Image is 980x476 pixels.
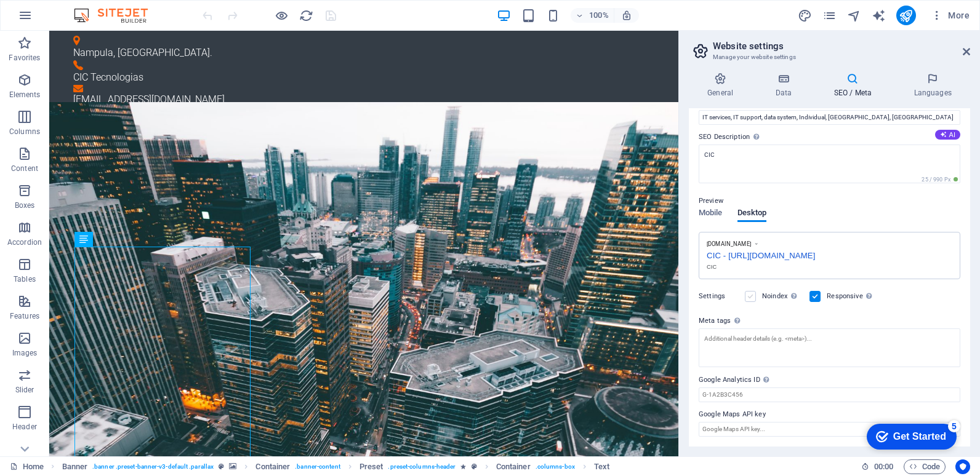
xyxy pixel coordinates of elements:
span: 25 / 990 Px [919,175,960,184]
span: 00 00 [874,459,893,474]
p: Preview [699,194,723,208]
p: Features [10,311,39,321]
span: Click to select. Double-click to edit [594,459,609,474]
span: Click to select. Double-click to edit [62,459,88,474]
input: Google Maps API key... [699,422,960,437]
h4: SEO / Meta [815,73,895,98]
a: Click to cancel selection. Double-click to open Pages [10,459,44,474]
div: 5 [91,2,103,15]
i: This element is a customizable preset [472,463,477,470]
span: . banner-content [295,459,340,474]
span: : [883,462,885,471]
span: Code [909,459,940,474]
label: Google Maps API key [699,407,960,422]
label: Settings [699,289,739,304]
div: CIC [707,263,952,272]
span: More [931,9,970,22]
p: Boxes [15,200,35,210]
h4: Languages [895,73,970,98]
span: Click to select. Double-click to edit [496,459,531,474]
button: Click here to leave preview mode and continue editing [274,8,289,23]
i: Pages (Ctrl+Alt+S) [822,9,837,23]
i: On resize automatically adjust zoom level to fit chosen device. [621,10,632,21]
label: Google Analytics ID [699,373,960,387]
label: Responsive [827,289,875,304]
h4: Data [757,73,815,98]
p: Tables [14,274,36,284]
h6: 100% [589,8,609,23]
div: CIC - [URL][DOMAIN_NAME] [707,248,952,261]
p: Accordion [7,237,42,247]
div: Preview [699,208,766,232]
span: Mobile [699,205,723,223]
button: More [926,6,974,25]
h2: Website settings [713,41,970,52]
button: publish [896,6,916,25]
i: This element contains a background [229,463,236,470]
img: Editor Logo [71,8,163,23]
input: G-1A2B3C456 [699,387,960,402]
i: Reload page [299,9,313,23]
span: . columns-box [536,459,575,474]
span: . preset-columns-header [388,459,456,474]
button: navigator [847,8,862,23]
p: Content [11,164,38,173]
p: Slider [15,385,34,395]
label: SEO Description [699,130,960,145]
p: Columns [9,127,40,137]
div: Get Started [36,14,89,25]
i: This element is a customizable preset [219,463,224,470]
button: reload [299,8,313,23]
span: Click to select. Double-click to edit [255,459,290,474]
span: Desktop [737,205,767,223]
button: 100% [571,8,614,23]
button: Usercentrics [955,459,970,474]
nav: breadcrumb [62,459,610,474]
i: AI Writer [872,9,886,23]
i: Design (Ctrl+Alt+Y) [798,9,812,23]
span: [DOMAIN_NAME] [707,240,751,248]
h4: General [689,73,757,98]
span: . banner .preset-banner-v3-default .parallax [92,459,214,474]
p: Images [12,348,38,358]
button: design [798,8,813,23]
p: Header [12,422,37,432]
div: Get Started 5 items remaining, 0% complete [10,6,100,32]
span: Click to select. Double-click to edit [359,459,384,474]
i: Element contains an animation [460,463,466,470]
h3: Manage your website settings [713,52,946,63]
button: text_generator [872,8,886,23]
p: Elements [9,90,41,100]
button: SEO Description [935,130,960,140]
i: Publish [899,9,913,23]
label: Noindex [762,289,802,304]
p: Favorites [9,53,40,63]
label: Meta tags [699,314,960,328]
h6: Session time [861,459,894,474]
button: pages [822,8,837,23]
button: Code [904,459,946,474]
